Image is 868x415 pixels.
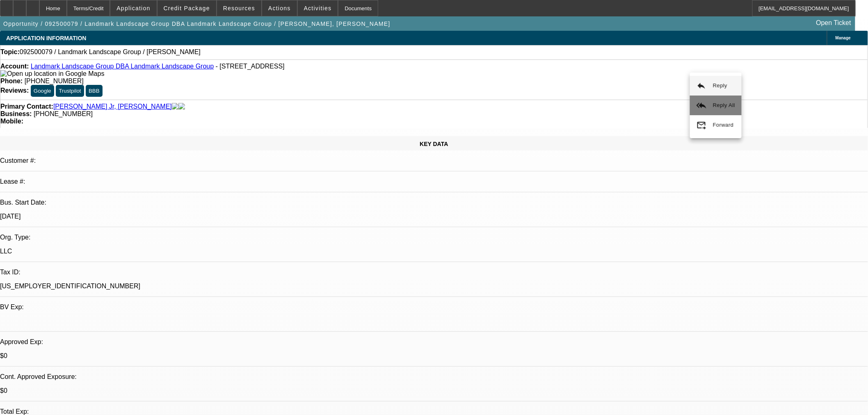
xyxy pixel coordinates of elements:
[3,21,391,27] span: Opportunity / 092500079 / Landmark Landscape Group DBA Landmark Landscape Group / [PERSON_NAME], ...
[713,82,727,89] span: Reply
[0,87,29,94] strong: Reviews:
[216,63,285,70] span: - [STREET_ADDRESS]
[713,102,735,108] span: Reply All
[298,0,338,16] button: Activities
[0,103,53,110] strong: Primary Contact:
[178,103,185,110] img: linkedin-icon.png
[0,118,23,125] strong: Mobile:
[34,110,93,117] span: [PHONE_NUMBER]
[0,110,32,117] strong: Business:
[164,5,210,11] span: Credit Package
[0,70,104,78] img: Open up location in Google Maps
[56,85,84,97] button: Trustpilot
[697,120,706,130] mat-icon: forward_to_inbox
[0,48,20,56] strong: Topic:
[697,81,706,91] mat-icon: reply
[86,85,103,97] button: BBB
[420,141,448,147] span: KEY DATA
[31,85,54,97] button: Google
[158,0,216,16] button: Credit Package
[268,5,291,11] span: Actions
[262,0,297,16] button: Actions
[697,100,706,110] mat-icon: reply_all
[53,103,172,110] a: [PERSON_NAME] Jr, [PERSON_NAME]
[217,0,261,16] button: Resources
[0,78,23,84] strong: Phone:
[110,0,156,16] button: Application
[6,35,86,41] span: APPLICATION INFORMATION
[25,78,84,84] span: [PHONE_NUMBER]
[116,5,150,11] span: Application
[713,122,734,128] span: Forward
[0,70,104,77] a: View Google Maps
[172,103,178,110] img: facebook-icon.png
[20,48,201,56] span: 092500079 / Landmark Landscape Group / [PERSON_NAME]
[304,5,332,11] span: Activities
[836,36,851,40] span: Manage
[31,63,214,70] a: Landmark Landscape Group DBA Landmark Landscape Group
[0,63,29,70] strong: Account:
[223,5,255,11] span: Resources
[813,16,854,30] a: Open Ticket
